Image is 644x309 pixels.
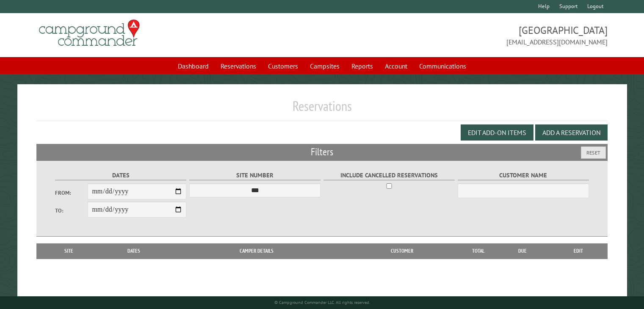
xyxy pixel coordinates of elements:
a: Customers [263,58,303,74]
button: Add a Reservation [535,124,608,141]
th: Site [41,243,97,259]
label: From: [55,189,88,197]
label: Site Number [189,171,321,180]
label: Customer Name [458,171,589,180]
a: Reservations [216,58,261,74]
a: Reports [346,58,378,74]
label: To: [55,207,88,215]
th: Camper Details [171,243,343,259]
a: Communications [414,58,471,74]
th: Dates [97,243,171,259]
label: Include Cancelled Reservations [323,171,455,180]
th: Due [495,243,550,259]
th: Edit [550,243,608,259]
a: Campsites [305,58,345,74]
button: Reset [581,146,606,159]
th: Customer [343,243,462,259]
small: © Campground Commander LLC. All rights reserved. [274,300,370,305]
label: Dates [55,171,187,180]
h2: Filters [36,144,608,160]
button: Edit Add-on Items [461,124,533,141]
a: Account [380,58,412,74]
span: [GEOGRAPHIC_DATA] [EMAIL_ADDRESS][DOMAIN_NAME] [322,23,608,47]
h1: Reservations [36,98,608,121]
img: Campground Commander [36,17,142,50]
th: Total [462,243,495,259]
a: Dashboard [173,58,214,74]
